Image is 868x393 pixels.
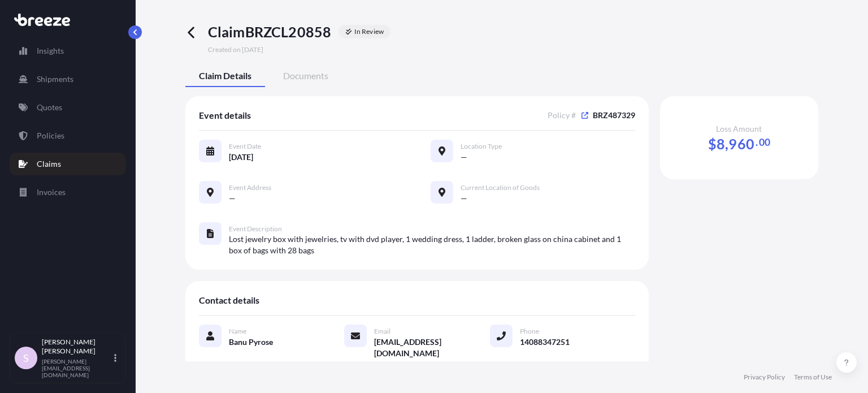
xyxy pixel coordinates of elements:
a: Privacy Policy [744,373,785,382]
span: 8 [717,137,725,151]
span: , [725,137,728,151]
span: . [756,139,758,146]
p: Shipments [37,74,73,85]
span: — [461,193,467,204]
span: [EMAIL_ADDRESS][DOMAIN_NAME] [374,336,489,359]
span: — [461,152,467,163]
span: [DATE] [229,152,253,163]
span: BRZ487329 [593,110,635,121]
span: $ [708,137,717,151]
span: Contact details [199,295,259,306]
p: [PERSON_NAME] [PERSON_NAME] [42,338,112,356]
p: Invoices [37,187,66,198]
span: Event Date [229,142,261,151]
span: Created on [208,45,263,54]
span: — [229,193,236,204]
span: Current Location of Goods [461,183,540,192]
span: Claim BRZCL20858 [208,23,332,41]
p: [PERSON_NAME][EMAIL_ADDRESS][DOMAIN_NAME] [42,358,112,378]
span: Event Description [229,224,282,234]
span: Loss Amount [716,123,762,135]
span: 960 [728,137,754,151]
span: S [23,352,29,364]
a: Quotes [10,96,126,119]
span: Banu Pyrose [229,336,273,348]
span: Event details [199,110,251,121]
span: Claim Details [199,70,251,81]
span: Name [229,327,246,336]
a: Insights [10,40,126,62]
span: Lost jewelry box with jewelries, tv with dvd player, 1 wedding dress, 1 ladder, broken glass on c... [229,234,635,256]
span: Location Type [461,142,502,151]
a: Claims [10,153,126,175]
span: Documents [283,70,328,81]
p: In Review [354,27,384,36]
a: Policies [10,124,126,147]
p: Quotes [37,102,62,113]
span: Email [374,327,390,336]
p: Claims [37,158,61,170]
a: Terms of Use [794,373,832,382]
span: Event Address [229,183,271,192]
p: Insights [37,45,64,57]
span: Policy # [548,110,576,121]
a: Shipments [10,68,126,90]
p: Policies [37,130,64,141]
span: 14088347251 [520,336,570,348]
span: 00 [759,139,770,146]
a: Invoices [10,181,126,204]
span: Phone [520,327,539,336]
span: [DATE] [242,45,263,54]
